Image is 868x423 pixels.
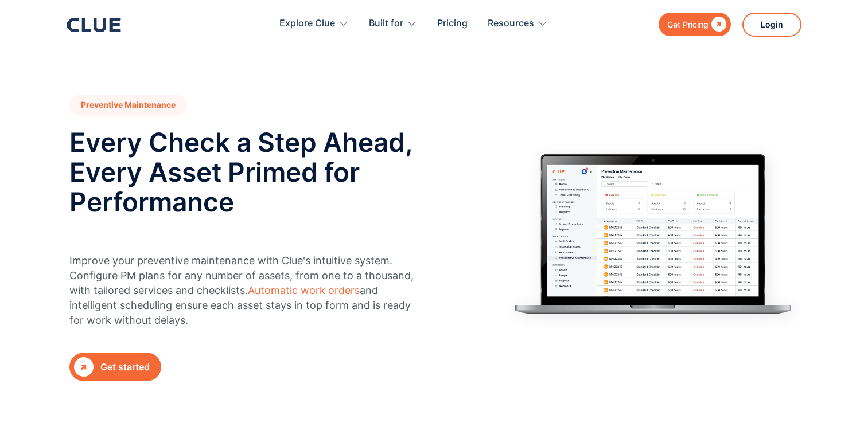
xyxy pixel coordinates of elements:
div: Resources [488,6,548,42]
div:  [74,357,94,377]
p: Improve your preventive maintenance with Clue's intuitive system. Configure PM plans for any numb... [69,253,417,328]
div: Get Pricing [667,17,709,32]
img: Image showing complete preventive maintenance report [507,116,799,360]
div:  [709,17,726,32]
a: Get started [69,352,161,381]
h1: Preventive Maintenance [69,95,187,116]
div: Resources [488,6,534,42]
div: Built for [369,6,417,42]
h2: Every Check a Step Ahead, Every Asset Primed for Performance [69,127,439,217]
div: Explore Clue [279,6,335,42]
div: Built for [369,6,403,42]
div: Explore Clue [279,6,349,42]
a: Pricing [437,6,468,42]
a: Login [742,13,801,37]
a: Get Pricing [659,13,731,36]
div: Get started [100,360,150,374]
a: Automatic work orders [248,284,360,296]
